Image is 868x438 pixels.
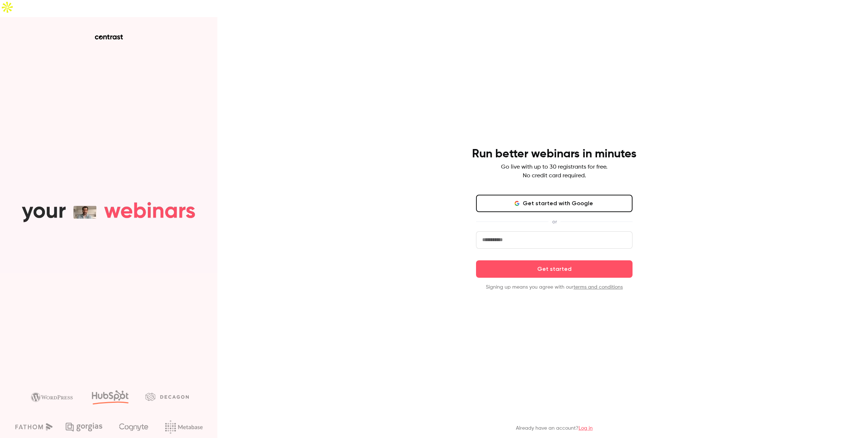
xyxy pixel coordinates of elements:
a: terms and conditions [573,285,623,290]
p: Signing up means you agree with our [476,284,633,291]
a: Log in [579,426,593,431]
button: Get started with Google [476,195,633,212]
p: Go live with up to 30 registrants for free. No credit card required. [501,163,608,180]
img: decagon [145,393,189,401]
h4: Run better webinars in minutes [472,147,637,161]
button: Get started [476,260,633,278]
span: or [548,218,560,226]
p: Already have an account? [516,425,593,432]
